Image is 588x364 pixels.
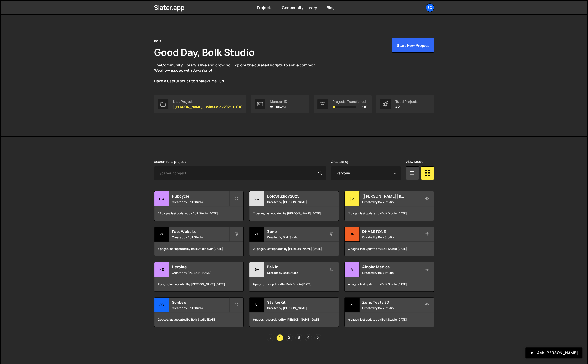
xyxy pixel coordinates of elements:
[525,347,582,358] button: Ask [PERSON_NAME]
[172,306,229,310] small: Created by Bolk Studio
[249,298,264,312] div: St
[344,227,434,256] a: DN DNA&STONE Created by Bolk Studio 3 pages, last updated by Bolk Studio [DATE]
[173,100,243,104] div: Last Project
[154,262,169,277] div: He
[249,277,339,291] div: 8 pages, last updated by Bolk Studio [DATE]
[327,5,335,10] a: Blog
[249,262,264,277] div: Ba
[270,105,287,109] p: #1003251
[362,194,419,199] h2: [[PERSON_NAME]] BolkSudiov2025 TESTS
[331,160,349,164] label: Created By
[209,78,224,84] a: Email us
[305,334,312,341] a: Page 4
[362,235,419,239] small: Created by Bolk Studio
[154,334,434,341] div: Pagination
[154,227,244,256] a: Pa Pact Website Created by Bolk Studio 3 pages, last updated by Bolk Studio over [DATE]
[249,297,339,327] a: St StarterKit Created by [PERSON_NAME] 9 pages, last updated by [PERSON_NAME] [DATE]
[172,264,229,269] h2: Heroine
[161,62,196,68] a: Community Library
[362,306,419,310] small: Created by Bolk Studio
[395,100,418,104] div: Total Projects
[267,271,324,275] small: Created by Bolk Studio
[172,229,229,234] h2: Pact Website
[172,200,229,204] small: Created by Bolk Studio
[344,191,434,221] a: [D [[PERSON_NAME]] BolkSudiov2025 TESTS Created by Bolk Studio 2 pages, last updated by Bolk Stud...
[362,300,419,305] h2: Zeno Tests 3D
[345,277,434,291] div: 4 pages, last updated by Bolk Studio [DATE]
[154,297,244,327] a: Sc Scribee Created by Bolk Studio 2 pages, last updated by Bolk Studio [DATE]
[154,46,255,59] h1: Good Day, Bolk Studio
[172,235,229,239] small: Created by Bolk Studio
[344,297,434,327] a: Ze Zeno Tests 3D Created by Bolk Studio 4 pages, last updated by Bolk Studio [DATE]
[154,227,169,242] div: Pa
[154,166,326,180] input: Type your project...
[267,229,324,234] h2: Zeno
[406,160,423,164] label: View Mode
[154,191,244,221] a: Hu Hubcycle Created by Bolk Studio 23 pages, last updated by Bolk Studio [DATE]
[154,191,169,206] div: Hu
[267,200,324,204] small: Created by [PERSON_NAME]
[345,227,360,242] div: DN
[267,194,324,199] h2: BolkStudiov2025
[172,271,229,275] small: Created by [PERSON_NAME]
[295,334,302,341] a: Page 3
[172,194,229,199] h2: Hubcycle
[344,262,434,292] a: Ai Ainoha Medical Created by Bolk Studio 4 pages, last updated by Bolk Studio [DATE]
[154,95,246,113] a: Last Project [[PERSON_NAME]] BolkSudiov2025 TESTS
[314,334,321,341] a: Next page
[154,312,243,327] div: 2 pages, last updated by Bolk Studio [DATE]
[362,229,419,234] h2: DNA&STONE
[345,206,434,221] div: 2 pages, last updated by Bolk Studio [DATE]
[249,242,339,256] div: 29 pages, last updated by [PERSON_NAME] [DATE]
[286,334,293,341] a: Page 2
[267,300,324,305] h2: StarterKit
[270,100,287,104] div: Member ID
[362,264,419,269] h2: Ainoha Medical
[257,5,273,10] a: Projects
[249,191,264,206] div: Bo
[154,62,325,84] p: The is live and growing. Explore the curated scripts to solve common Webflow issues with JavaScri...
[154,277,243,291] div: 2 pages, last updated by [PERSON_NAME] [DATE]
[249,206,339,221] div: 11 pages, last updated by [PERSON_NAME] [DATE]
[154,298,169,312] div: Sc
[345,262,360,277] div: Ai
[345,242,434,256] div: 3 pages, last updated by Bolk Studio [DATE]
[345,312,434,327] div: 4 pages, last updated by Bolk Studio [DATE]
[154,38,161,44] div: Bolk
[345,298,360,312] div: Ze
[154,206,243,221] div: 23 pages, last updated by Bolk Studio [DATE]
[154,160,186,164] label: Search for a project
[154,242,243,256] div: 3 pages, last updated by Bolk Studio over [DATE]
[426,3,434,12] a: Bo
[392,38,434,53] button: Start New Project
[267,235,324,239] small: Created by Bolk Studio
[267,264,324,269] h2: Balkin
[395,105,418,109] p: 42
[249,262,339,292] a: Ba Balkin Created by Bolk Studio 8 pages, last updated by Bolk Studio [DATE]
[333,100,367,104] div: Projects Transferred
[249,227,339,256] a: Ze Zeno Created by Bolk Studio 29 pages, last updated by [PERSON_NAME] [DATE]
[345,191,360,206] div: [D
[249,312,339,327] div: 9 pages, last updated by [PERSON_NAME] [DATE]
[282,5,317,10] a: Community Library
[362,200,419,204] small: Created by Bolk Studio
[154,262,244,292] a: He Heroine Created by [PERSON_NAME] 2 pages, last updated by [PERSON_NAME] [DATE]
[359,105,367,109] span: 1 / 10
[173,105,243,109] p: [[PERSON_NAME]] BolkSudiov2025 TESTS
[249,191,339,221] a: Bo BolkStudiov2025 Created by [PERSON_NAME] 11 pages, last updated by [PERSON_NAME] [DATE]
[362,271,419,275] small: Created by Bolk Studio
[249,227,264,242] div: Ze
[172,300,229,305] h2: Scribee
[267,306,324,310] small: Created by [PERSON_NAME]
